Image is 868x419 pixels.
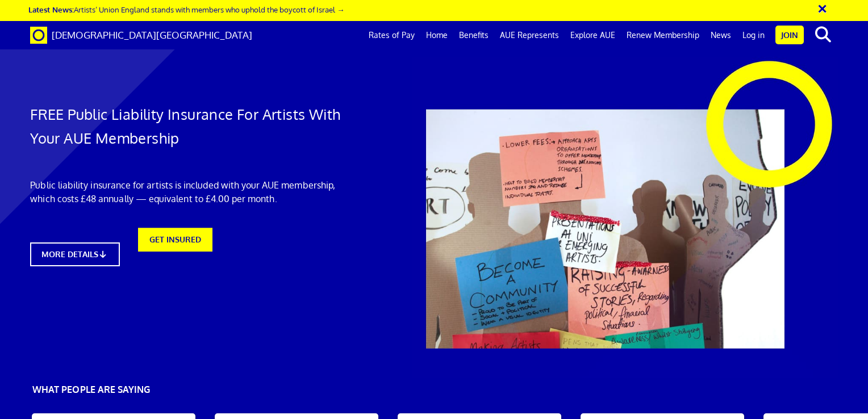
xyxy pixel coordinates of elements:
h1: FREE Public Liability Insurance For Artists With Your AUE Membership [30,102,357,150]
a: Brand [DEMOGRAPHIC_DATA][GEOGRAPHIC_DATA] [22,21,261,49]
a: Renew Membership [621,21,705,49]
strong: Latest News: [28,5,74,14]
a: GET INSURED [138,242,212,266]
a: Rates of Pay [363,21,420,49]
a: Benefits [453,21,494,49]
a: Home [420,21,453,49]
a: AUE Represents [494,21,565,49]
a: News [705,21,737,49]
a: Latest News:Artists’ Union England stands with members who uphold the boycott of Israel → [28,5,344,14]
a: Join [775,26,804,44]
a: Explore AUE [565,21,621,49]
span: [DEMOGRAPHIC_DATA][GEOGRAPHIC_DATA] [52,29,252,41]
button: search [806,23,841,47]
a: MORE DETAILS [30,242,120,266]
p: Public liability insurance for artists is included with your AUE membership, which costs £48 annu... [30,178,357,206]
a: Log in [737,21,770,49]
